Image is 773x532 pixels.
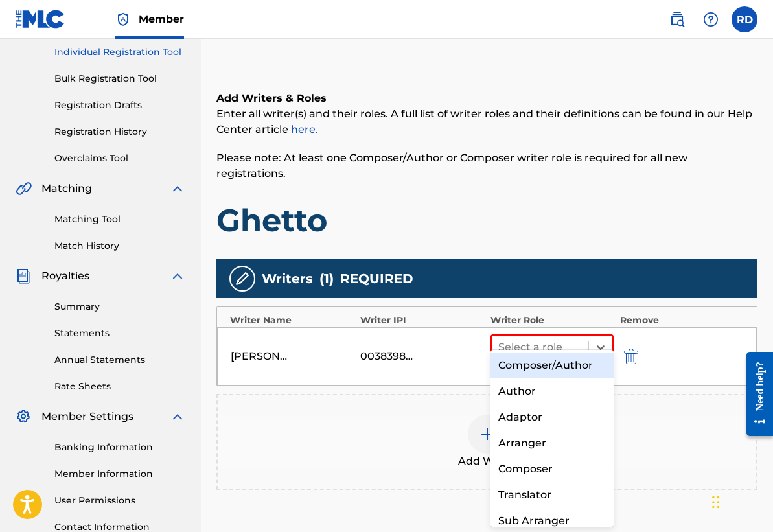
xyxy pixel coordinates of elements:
a: Banking Information [54,441,185,454]
a: Individual Registration Tool [54,45,185,59]
div: Help [698,6,724,32]
img: Matching [16,181,32,196]
a: Annual Statements [54,353,185,367]
div: Composer [490,456,614,482]
span: Please note: At least one Composer/Author or Composer writer role is required for all new registr... [216,152,687,179]
div: Writer Role [490,314,614,327]
div: Remove [620,314,744,327]
a: Statements [54,327,185,340]
span: Matching [41,181,92,196]
span: Enter all writer(s) and their roles. A full list of writer roles and their definitions can be fou... [216,108,752,135]
img: expand [170,268,185,284]
span: Royalties [41,268,89,284]
span: Member [139,12,184,27]
img: add [479,426,495,442]
a: Matching Tool [54,213,185,226]
span: Add Writer [458,454,516,469]
img: MLC Logo [16,10,65,29]
a: Registration History [54,125,185,139]
div: Translator [490,482,614,508]
a: Public Search [664,6,690,32]
span: Writers [262,269,313,288]
div: Composer/Author [490,353,614,378]
a: Rate Sheets [54,380,185,393]
h1: Ghetto [216,201,757,240]
h6: Add Writers & Roles [216,91,757,106]
img: expand [170,181,185,196]
span: Member Settings [41,409,133,424]
img: search [669,12,685,27]
a: Member Information [54,467,185,481]
div: Drag [712,483,720,522]
span: ( 1 ) [319,269,334,288]
iframe: Chat Widget [708,470,773,532]
img: writers [235,271,250,286]
a: User Permissions [54,494,185,507]
img: help [703,12,719,27]
a: here. [291,123,318,135]
div: User Menu [732,6,757,32]
div: Arranger [490,430,614,456]
a: Bulk Registration Tool [54,72,185,86]
a: Registration Drafts [54,98,185,112]
span: REQUIRED [340,269,413,288]
img: Royalties [16,268,31,284]
img: 12a2ab48e56ec057fbd8.svg [624,349,638,364]
div: Writer IPI [360,314,484,327]
img: Top Rightsholder [115,12,131,27]
iframe: Resource Center [737,341,773,446]
div: Adaptor [490,404,614,430]
a: Overclaims Tool [54,152,185,165]
img: expand [170,409,185,424]
img: Member Settings [16,409,31,424]
div: Writer Name [230,314,354,327]
a: Summary [54,300,185,314]
div: Author [490,378,614,404]
a: Match History [54,239,185,253]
